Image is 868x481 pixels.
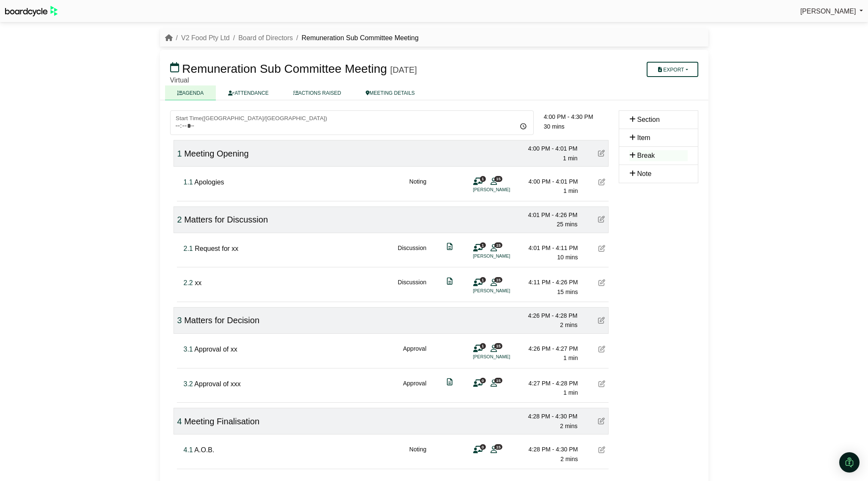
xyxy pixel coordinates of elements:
[544,123,565,130] span: 30 mins
[494,176,502,181] span: 15
[563,355,578,361] span: 1 min
[637,134,650,141] span: Item
[560,456,578,462] span: 2 mins
[494,444,502,450] span: 15
[518,412,578,421] div: 4:28 PM - 4:30 PM
[518,210,578,220] div: 4:01 PM - 4:26 PM
[494,277,502,283] span: 15
[184,245,193,252] span: Click to fine tune number
[800,8,856,15] span: [PERSON_NAME]
[390,65,417,75] div: [DATE]
[403,379,426,398] div: Approval
[473,287,537,294] li: [PERSON_NAME]
[184,380,193,388] span: Click to fine tune number
[238,34,293,41] a: Board of Directors
[195,279,201,286] span: xx
[184,215,268,224] span: Matters for Discussion
[519,445,578,454] div: 4:28 PM - 4:30 PM
[544,112,609,121] div: 4:00 PM - 4:30 PM
[194,179,224,186] span: Apologies
[519,344,578,353] div: 4:26 PM - 4:27 PM
[473,353,537,360] li: [PERSON_NAME]
[560,322,577,328] span: 2 mins
[177,215,182,224] span: Click to fine tune number
[177,316,182,325] span: Click to fine tune number
[473,186,537,193] li: [PERSON_NAME]
[519,243,578,253] div: 4:01 PM - 4:11 PM
[480,242,486,248] span: 1
[184,446,193,454] span: Click to fine tune number
[494,378,502,383] span: 15
[518,144,578,153] div: 4:00 PM - 4:01 PM
[165,85,216,100] a: AGENDA
[398,243,427,262] div: Discussion
[184,279,193,286] span: Click to fine tune number
[194,346,237,353] span: Approval of xx
[353,85,427,100] a: MEETING DETAILS
[519,379,578,388] div: 4:27 PM - 4:28 PM
[403,344,426,363] div: Approval
[563,187,578,194] span: 1 min
[519,278,578,287] div: 4:11 PM - 4:26 PM
[184,316,259,325] span: Matters for Decision
[293,33,419,44] li: Remuneration Sub Committee Meeting
[518,311,578,320] div: 4:26 PM - 4:28 PM
[194,380,240,388] span: Approval of xxx
[480,378,486,383] span: 0
[557,254,578,261] span: 10 mins
[647,62,698,77] button: Export
[480,277,486,283] span: 1
[194,446,214,454] span: A.O.B.
[563,155,577,162] span: 1 min
[480,444,486,450] span: 0
[480,343,486,349] span: 1
[177,149,182,158] span: Click to fine tune number
[170,77,189,84] span: Virtual
[409,445,426,464] div: Noting
[195,245,238,252] span: Request for xx
[637,170,652,177] span: Note
[494,343,502,349] span: 15
[519,177,578,186] div: 4:00 PM - 4:01 PM
[560,423,577,429] span: 2 mins
[165,33,419,44] nav: breadcrumb
[398,278,427,297] div: Discussion
[182,62,387,75] span: Remuneration Sub Committee Meeting
[184,346,193,353] span: Click to fine tune number
[5,6,58,16] img: BoardcycleBlackGreen-aaafeed430059cb809a45853b8cf6d952af9d84e6e89e1f1685b34bfd5cb7d64.svg
[839,452,860,473] div: Open Intercom Messenger
[409,177,426,196] div: Noting
[637,152,655,159] span: Break
[557,221,577,228] span: 25 mins
[494,242,502,248] span: 15
[184,417,259,426] span: Meeting Finalisation
[184,179,193,186] span: Click to fine tune number
[637,116,660,123] span: Section
[216,85,281,100] a: ATTENDANCE
[480,176,486,181] span: 1
[473,253,537,260] li: [PERSON_NAME]
[800,6,863,17] a: [PERSON_NAME]
[281,85,353,100] a: ACTIONS RAISED
[181,34,230,41] a: V2 Food Pty Ltd
[557,289,578,295] span: 15 mins
[184,149,248,158] span: Meeting Opening
[177,417,182,426] span: Click to fine tune number
[563,389,578,396] span: 1 min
